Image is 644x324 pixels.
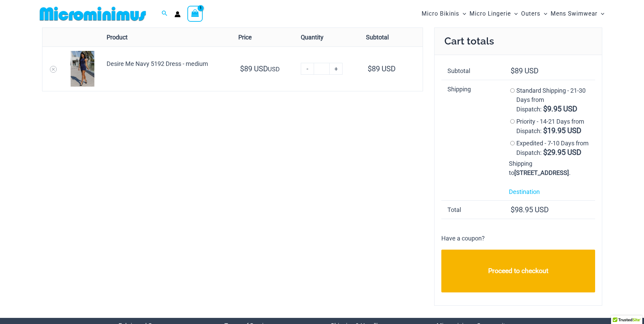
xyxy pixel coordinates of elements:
[314,63,330,75] input: Product quantity
[511,5,518,22] span: Menu Toggle
[368,65,372,73] span: $
[441,80,503,200] th: Shipping
[549,3,606,24] a: Mens SwimwearMenu ToggleMenu Toggle
[435,28,602,55] h2: Cart totals
[232,28,294,47] th: Price
[540,5,547,22] span: Menu Toggle
[162,10,168,18] a: Search icon link
[543,126,581,135] bdi: 19.95 USD
[521,5,540,22] span: Outers
[470,5,511,22] span: Micro Lingerie
[240,65,244,73] span: $
[420,3,468,24] a: Micro BikinisMenu ToggleMenu Toggle
[441,62,503,80] th: Subtotal
[468,3,519,24] a: Micro LingerieMenu ToggleMenu Toggle
[511,67,515,75] span: $
[543,105,547,113] span: $
[295,28,360,47] th: Quantity
[511,67,538,75] bdi: 89 USD
[511,205,549,214] bdi: 98.95 USD
[330,63,343,75] a: +
[441,233,485,244] p: Have a coupon?
[514,169,569,176] strong: [STREET_ADDRESS]
[107,59,226,69] div: Desire Me Navy 5192 Dress - medium
[368,65,395,73] bdi: 89 USD
[516,140,589,156] label: Expedited - 7-10 Days from Dispatch:
[71,51,94,87] img: Desire Me Navy 5192 Dress 11
[37,6,149,21] img: MM SHOP LOGO FLAT
[597,5,604,22] span: Menu Toggle
[511,205,515,214] span: $
[509,159,589,177] p: Shipping to .
[543,148,547,157] span: $
[516,87,586,113] label: Standard Shipping - 21-30 Days from Dispatch:
[516,118,585,134] label: Priority - 14-21 Days from Dispatch:
[509,188,540,195] a: Destination
[459,5,466,22] span: Menu Toggle
[301,63,314,75] a: -
[441,200,503,219] th: Total
[419,2,607,25] nav: Site Navigation
[543,126,547,135] span: $
[174,11,181,17] a: Account icon link
[187,6,203,21] a: View Shopping Cart, 1 items
[551,5,597,22] span: Mens Swimwear
[543,105,577,113] bdi: 9.95 USD
[240,65,268,73] bdi: 89 USD
[50,66,57,73] a: Remove Desire Me Navy 5192 Dress - medium from cart
[360,28,423,47] th: Subtotal
[422,5,459,22] span: Micro Bikinis
[232,47,294,91] td: USD
[100,28,233,47] th: Product
[543,148,581,157] bdi: 29.95 USD
[519,3,549,24] a: OutersMenu ToggleMenu Toggle
[441,250,595,292] a: Proceed to checkout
